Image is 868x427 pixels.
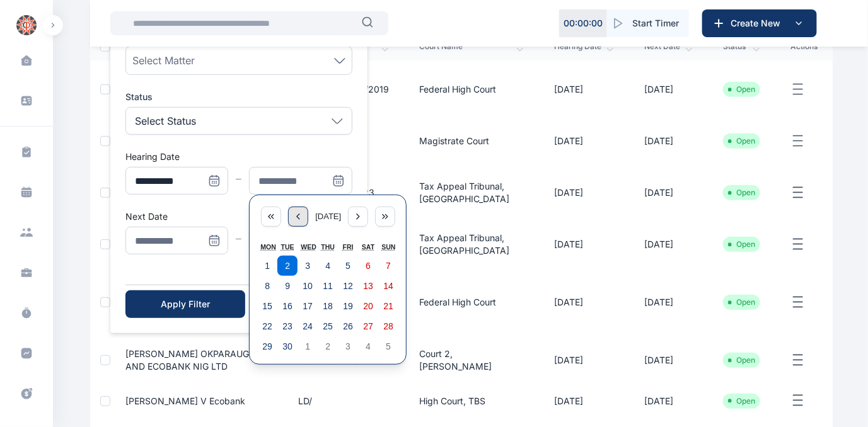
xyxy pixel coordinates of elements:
label: Next Date [125,211,168,222]
td: [DATE] [539,267,629,338]
abbr: September 4, 2025 [325,261,330,271]
button: September 14, 2025 [378,276,398,296]
abbr: September 5, 2025 [345,261,350,271]
button: October 3, 2025 [338,336,358,356]
button: September 27, 2025 [358,316,378,336]
button: October 2, 2025 [318,336,338,356]
abbr: September 12, 2025 [343,281,353,291]
abbr: October 4, 2025 [366,341,371,351]
button: September 16, 2025 [277,296,298,316]
a: [PERSON_NAME] OKPARAUGO AND ECOBANK NIG LTD [125,348,256,372]
button: September 17, 2025 [298,296,318,316]
td: [DATE] [629,118,708,164]
li: Open [728,136,755,146]
abbr: September 28, 2025 [383,321,393,331]
label: Status [125,91,352,103]
span: actions [790,42,818,52]
a: [PERSON_NAME] v Ecobank [125,396,245,406]
abbr: October 5, 2025 [386,341,391,351]
button: [DATE] [315,207,340,227]
td: Tax Appeal Tribunal, [GEOGRAPHIC_DATA] [404,222,539,267]
td: [DATE] [629,60,708,118]
li: Open [728,239,755,249]
button: September 15, 2025 [257,296,277,316]
div: Apply Filter [146,298,225,310]
button: September 3, 2025 [298,256,318,276]
abbr: September 29, 2025 [262,341,272,351]
abbr: September 26, 2025 [343,321,353,331]
button: September 20, 2025 [358,296,378,316]
span: Select Matter [132,53,195,68]
abbr: September 18, 2025 [323,301,333,311]
td: Federal High Court [404,267,539,338]
abbr: September 10, 2025 [303,281,313,291]
span: next date [644,42,693,52]
abbr: September 17, 2025 [303,301,313,311]
p: Select Status [135,113,196,128]
button: September 29, 2025 [257,336,277,356]
abbr: Friday [343,243,354,251]
button: September 24, 2025 [298,316,318,336]
li: Open [728,188,755,198]
button: October 4, 2025 [358,336,378,356]
td: [DATE] [539,60,629,118]
abbr: September 6, 2025 [366,261,371,271]
abbr: September 30, 2025 [282,341,292,351]
td: [DATE] [629,164,708,222]
abbr: September 20, 2025 [363,301,373,311]
abbr: Monday [261,243,277,251]
abbr: Tuesday [281,243,294,251]
label: Hearing Date [125,151,180,162]
button: September 23, 2025 [277,316,298,336]
span: Create New [726,17,791,30]
abbr: September 7, 2025 [386,261,391,271]
button: September 7, 2025 [378,256,398,276]
abbr: October 1, 2025 [305,341,310,351]
p: 00 : 00 : 00 [564,17,603,30]
button: September 26, 2025 [338,316,358,336]
abbr: October 2, 2025 [325,341,330,351]
td: LD/ [283,383,404,419]
td: [DATE] [539,222,629,267]
abbr: September 11, 2025 [323,281,333,291]
td: [DATE] [539,118,629,164]
td: [DATE] [629,267,708,338]
button: September 8, 2025 [257,276,277,296]
button: Apply Filter [125,290,245,318]
abbr: September 9, 2025 [285,281,290,291]
button: September 25, 2025 [318,316,338,336]
abbr: Sunday [381,243,395,251]
td: Federal High Court [404,60,539,118]
abbr: Thursday [321,243,335,251]
button: September 10, 2025 [298,276,318,296]
button: October 1, 2025 [298,336,318,356]
li: Open [728,396,755,406]
button: September 1, 2025 [257,256,277,276]
button: Create New [702,9,817,37]
abbr: September 15, 2025 [262,301,272,311]
abbr: September 22, 2025 [262,321,272,331]
button: September 30, 2025 [277,336,298,356]
span: hearing date [554,42,614,52]
button: September 21, 2025 [378,296,398,316]
button: September 11, 2025 [318,276,338,296]
span: Start Timer [632,17,679,30]
abbr: September 21, 2025 [383,301,393,311]
td: [DATE] [539,164,629,222]
abbr: September 14, 2025 [383,281,393,291]
abbr: September 19, 2025 [343,301,353,311]
abbr: September 2, 2025 [285,261,290,271]
abbr: September 27, 2025 [363,321,373,331]
button: September 22, 2025 [257,316,277,336]
abbr: September 8, 2025 [265,281,270,291]
button: September 19, 2025 [338,296,358,316]
abbr: September 13, 2025 [363,281,373,291]
abbr: September 25, 2025 [323,321,333,331]
button: October 5, 2025 [378,336,398,356]
abbr: September 16, 2025 [282,301,292,311]
button: September 18, 2025 [318,296,338,316]
button: September 13, 2025 [358,276,378,296]
abbr: September 23, 2025 [282,321,292,331]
